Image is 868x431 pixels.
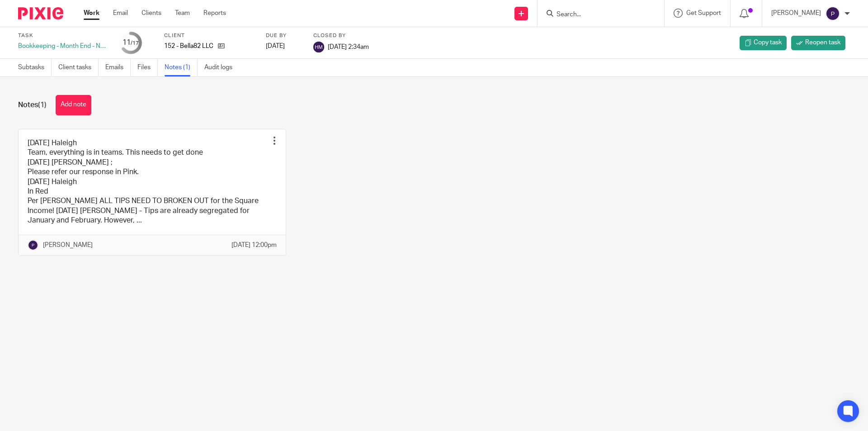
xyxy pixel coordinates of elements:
[203,9,226,18] a: Reports
[175,9,190,18] a: Team
[164,42,213,51] p: 152 - Bella82 LLC
[826,6,840,21] img: svg%3E
[113,9,128,18] a: Email
[266,32,302,39] label: Due by
[123,38,139,48] div: 11
[131,41,139,46] small: /17
[18,42,108,51] div: Bookkeeping - Month End - No monthly meeting
[18,100,47,110] h1: Notes
[28,240,38,251] img: svg%3E
[313,32,369,39] label: Closed by
[18,32,108,39] label: Task
[84,9,99,18] a: Work
[56,95,91,115] button: Add note
[805,38,840,47] span: Reopen task
[231,241,277,250] p: [DATE] 12:00pm
[165,59,198,76] a: Notes (1)
[164,32,255,39] label: Client
[58,59,99,76] a: Client tasks
[791,36,845,50] a: Reopen task
[313,42,324,52] img: svg%3E
[771,9,821,18] p: [PERSON_NAME]
[556,11,637,19] input: Search
[142,9,161,18] a: Clients
[686,10,721,16] span: Get Support
[266,42,302,51] div: [DATE]
[38,101,47,109] span: (1)
[18,7,63,19] img: Pixie
[137,59,158,76] a: Files
[105,59,131,76] a: Emails
[328,43,369,50] span: [DATE] 2:34am
[754,38,782,47] span: Copy task
[43,241,93,250] p: [PERSON_NAME]
[18,59,52,76] a: Subtasks
[204,59,239,76] a: Audit logs
[740,36,787,50] a: Copy task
